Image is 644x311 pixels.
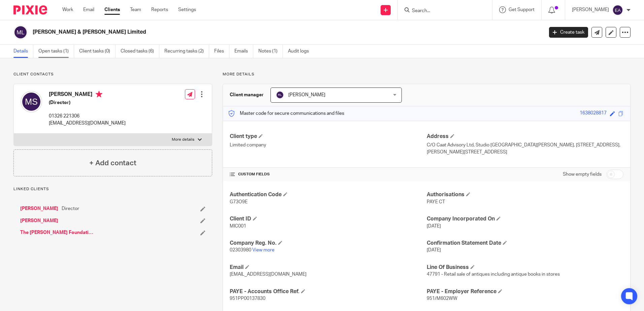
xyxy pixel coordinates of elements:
a: Settings [178,6,196,13]
h4: [PERSON_NAME] [49,91,126,99]
a: Emails [234,45,253,58]
a: Clients [104,6,120,13]
h4: Line Of Business [427,264,623,271]
h4: Client ID [230,215,426,222]
span: [EMAIL_ADDRESS][DOMAIN_NAME] [230,272,307,277]
a: [PERSON_NAME] [20,217,58,224]
p: 01326 221306 [49,113,126,119]
h4: PAYE - Accounts Office Ref. [230,288,426,295]
span: [DATE] [427,224,441,229]
a: Files [214,45,229,58]
p: C/O Caat Advisory Ltd, Studio [GEOGRAPHIC_DATA][PERSON_NAME], [STREET_ADDRESS], [427,142,623,148]
input: Search [411,8,472,14]
span: MIC001 [230,224,246,229]
a: Work [62,6,73,13]
span: PAYE CT [427,200,445,204]
span: 47791 - Retail sale of antiques including antique books in stores [427,272,560,277]
span: 02303980 [230,248,251,252]
p: Limited company [230,142,426,148]
h4: Email [230,264,426,271]
img: svg%3E [612,5,623,15]
p: [EMAIL_ADDRESS][DOMAIN_NAME] [49,120,126,127]
h4: CUSTOM FIELDS [230,172,426,177]
h3: Client manager [230,92,264,98]
p: Client contacts [13,72,212,77]
h4: Authentication Code [230,191,426,198]
a: View more [252,248,275,252]
span: 951PP00137830 [230,296,265,301]
a: Closed tasks (6) [121,45,159,58]
a: Open tasks (1) [38,45,74,58]
h5: (Director) [49,99,126,106]
h4: PAYE - Employer Reference [427,288,623,295]
img: svg%3E [21,91,42,112]
img: svg%3E [13,25,28,39]
h4: Company Incorporated On [427,215,623,222]
p: [PERSON_NAME][STREET_ADDRESS] [427,149,623,155]
a: Details [13,45,33,58]
h4: Confirmation Statement Date [427,240,623,247]
label: Show empty fields [563,171,602,178]
a: The [PERSON_NAME] Foundation [20,229,94,236]
a: Email [83,6,94,13]
h4: + Add contact [89,158,136,168]
p: More details [223,72,631,77]
span: [DATE] [427,248,441,252]
img: svg%3E [276,91,284,99]
div: 1638028817 [580,110,607,117]
a: Client tasks (0) [79,45,116,58]
h4: Client type [230,133,426,140]
h4: Authorisations [427,191,623,198]
a: Recurring tasks (2) [164,45,209,58]
span: 951/M602WW [427,296,457,301]
span: Get Support [509,7,535,12]
i: Primary [96,91,102,98]
p: More details [172,137,194,142]
h4: Company Reg. No. [230,240,426,247]
span: [PERSON_NAME] [288,93,325,97]
h4: Address [427,133,623,140]
p: Master code for secure communications and files [228,110,344,117]
a: Team [130,6,141,13]
a: Reports [151,6,168,13]
span: G73O9E [230,200,248,204]
a: Notes (1) [258,45,283,58]
span: Director [62,205,79,212]
p: [PERSON_NAME] [572,6,609,13]
a: [PERSON_NAME] [20,205,58,212]
a: Audit logs [288,45,314,58]
img: Pixie [13,5,47,14]
h2: [PERSON_NAME] & [PERSON_NAME] Limited [33,29,438,36]
p: Linked clients [13,186,212,192]
a: Create task [549,27,588,38]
